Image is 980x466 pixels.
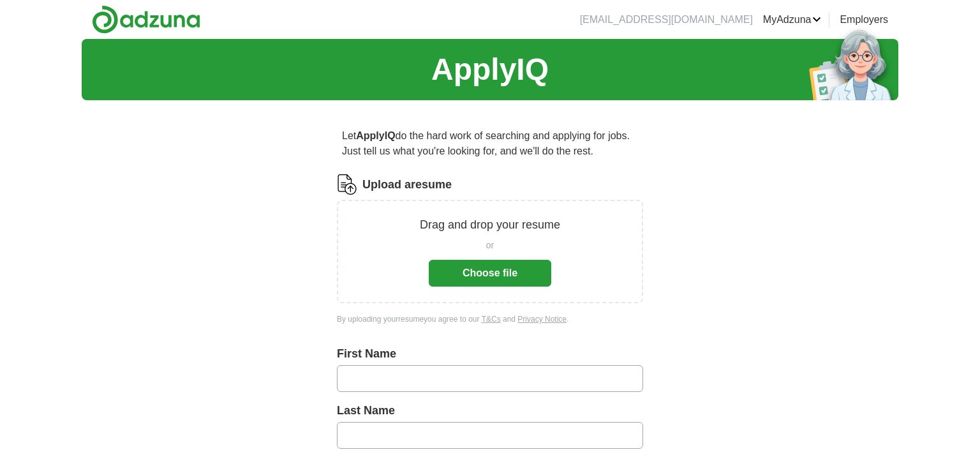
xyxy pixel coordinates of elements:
[92,5,200,34] img: Adzuna logo
[840,12,888,27] a: Employers
[431,47,549,93] h1: ApplyIQ
[429,260,551,287] button: Choose file
[356,130,395,141] strong: ApplyIQ
[337,174,357,195] img: CV Icon
[337,402,643,419] label: Last Name
[337,345,643,363] label: First Name
[517,315,567,324] a: Privacy Notice
[486,239,494,252] span: or
[763,12,822,27] a: MyAdzuna
[337,313,643,325] div: By uploading your resume you agree to our and .
[580,12,753,27] li: [EMAIL_ADDRESS][DOMAIN_NAME]
[362,176,452,193] label: Upload a resume
[482,315,501,324] a: T&Cs
[337,123,643,164] p: Let do the hard work of searching and applying for jobs. Just tell us what you're looking for, an...
[420,216,560,234] p: Drag and drop your resume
